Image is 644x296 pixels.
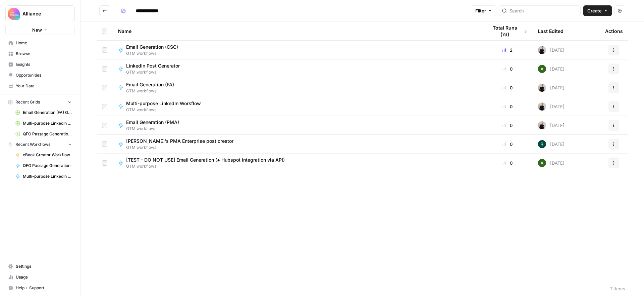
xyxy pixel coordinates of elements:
span: Email Generation (PMA) [126,119,179,126]
button: Create [583,5,612,16]
span: GTM workflows [126,163,290,169]
a: Browse [5,48,75,59]
div: 0 [488,160,527,166]
img: rzyuksnmva7rad5cmpd7k6b2ndco [538,84,546,92]
span: GTM workflows [126,50,183,56]
span: [TEST - DO NOT USE] Email Generation (+ Hubspot integration via API) [126,157,285,163]
div: [DATE] [538,159,565,167]
span: Multi-purpose LinkedIn Workflow [23,173,72,179]
span: Browse [16,51,72,57]
span: GTM workflows [126,69,185,75]
a: Opportunities [5,70,75,81]
span: GTM workflows [126,126,184,132]
button: Recent Workflows [5,139,75,150]
a: QFO Passage Generation Grid (PMA) [12,129,75,139]
span: Opportunities [16,72,72,78]
span: eBook Creator Workflow [23,152,72,158]
span: Email Generation (CSC) [126,44,178,50]
div: 0 [488,103,527,110]
div: 7 Items [610,285,625,292]
button: Go back [99,5,110,16]
a: LinkedIn Post GeneratorGTM workflows [118,62,477,75]
div: Name [118,22,477,40]
a: [PERSON_NAME]'s PMA Enterprise post creatorGTM workflows [118,138,477,151]
span: Create [587,7,602,14]
a: Settings [5,261,75,272]
a: Home [5,38,75,48]
span: LinkedIn Post Generator [126,62,180,69]
button: Help + Support [5,283,75,293]
span: [PERSON_NAME]'s PMA Enterprise post creator [126,138,233,144]
a: Email Generation (FA)GTM workflows [118,81,477,94]
div: [DATE] [538,84,565,92]
div: [DATE] [538,102,565,111]
img: d65nc20463hou62czyfowuui0u3g [538,65,546,73]
a: [TEST - DO NOT USE] Email Generation (+ Hubspot integration via API)GTM workflows [118,157,477,169]
img: 4b2z8u3j4c8n77o1yymt3a8yc6fj [538,140,546,148]
img: rzyuksnmva7rad5cmpd7k6b2ndco [538,46,546,54]
span: Usage [16,274,72,280]
div: Actions [605,22,623,40]
a: Multi-purpose LinkedIn Workflow [12,171,75,182]
span: Help + Support [16,285,72,291]
span: GTM workflows [126,144,239,151]
div: [DATE] [538,121,565,129]
span: Insights [16,61,72,68]
a: Insights [5,59,75,70]
button: Workspace: Alliance [5,5,75,22]
div: 0 [488,122,527,129]
span: Alliance [22,10,63,17]
span: Email Generation (FA) [126,81,174,88]
span: GTM workflows [126,107,206,113]
span: Home [16,40,72,46]
img: d65nc20463hou62czyfowuui0u3g [538,159,546,167]
a: Your Data [5,81,75,91]
div: 0 [488,84,527,91]
div: 2 [488,47,527,53]
img: rzyuksnmva7rad5cmpd7k6b2ndco [538,121,546,129]
input: Search [509,7,578,14]
div: Last Edited [538,22,563,40]
span: QFO Passage Generation Grid (PMA) [23,131,72,137]
div: 0 [488,141,527,147]
div: [DATE] [538,65,565,73]
span: QFO Passage Generation [23,163,72,169]
span: Multi-purpose LinkedIn Workflow [126,100,201,107]
a: Usage [5,272,75,283]
button: Filter [471,5,496,16]
a: Email Generation (FA) Grid [12,107,75,118]
div: [DATE] [538,46,565,54]
span: Your Data [16,83,72,89]
span: Recent Grids [15,99,40,105]
a: eBook Creator Workflow [12,150,75,160]
div: [DATE] [538,140,565,148]
a: Email Generation (CSC)GTM workflows [118,44,477,56]
span: Settings [16,263,72,269]
span: Multi-purpose LinkedIn Workflow Grid [23,120,72,126]
div: 0 [488,66,527,72]
img: rzyuksnmva7rad5cmpd7k6b2ndco [538,102,546,111]
span: New [32,27,42,33]
span: Recent Workflows [15,141,50,147]
div: Total Runs (7d) [488,22,527,40]
span: Email Generation (FA) Grid [23,110,72,116]
a: Multi-purpose LinkedIn Workflow Grid [12,118,75,129]
a: Email Generation (PMA)GTM workflows [118,119,477,132]
button: Recent Grids [5,97,75,107]
a: Multi-purpose LinkedIn WorkflowGTM workflows [118,100,477,113]
span: Filter [475,7,486,14]
img: Alliance Logo [8,8,20,20]
span: GTM workflows [126,88,179,94]
button: New [5,25,75,35]
a: QFO Passage Generation [12,160,75,171]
